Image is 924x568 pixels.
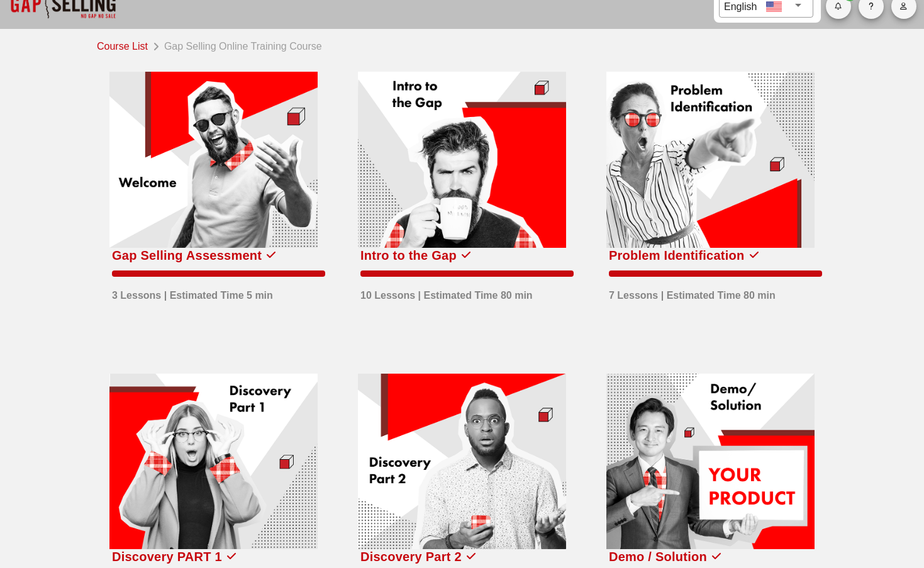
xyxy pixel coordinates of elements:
[360,282,533,303] div: 10 Lessons | Estimated Time 80 min
[112,547,222,567] div: Discovery PART 1
[112,245,262,265] div: Gap Selling Assessment
[609,245,745,265] div: Problem Identification
[360,245,457,265] div: Intro to the Gap
[360,547,462,567] div: Discovery Part 2
[112,282,273,303] div: 3 Lessons | Estimated Time 5 min
[97,36,153,54] a: Course List
[159,36,322,54] div: Gap Selling Online Training Course
[609,282,776,303] div: 7 Lessons | Estimated Time 80 min
[609,547,707,567] div: Demo / Solution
